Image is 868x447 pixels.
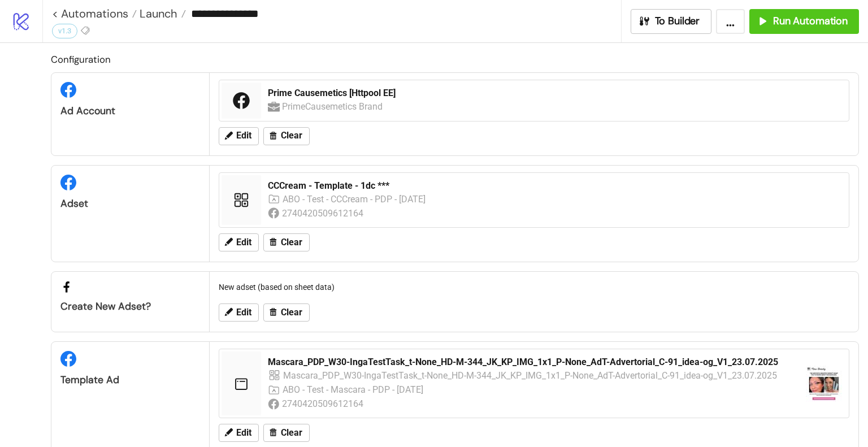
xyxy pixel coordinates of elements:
div: 2740420509612164 [282,206,365,220]
div: ABO - Test - CCCream - PDP - [DATE] [283,192,427,206]
button: Clear [263,127,310,145]
span: Edit [236,307,251,318]
span: Edit [236,237,251,248]
img: https://external-fra5-2.xx.fbcdn.net/emg1/v/t13/18000477850161030225?url=https%3A%2F%2Fwww.facebo... [806,366,842,402]
button: Edit [219,303,259,322]
button: Edit [219,233,259,251]
span: Launch [137,6,177,21]
span: Edit [236,131,251,141]
button: Run Automation [749,9,859,34]
span: Clear [281,428,302,438]
button: Edit [219,127,259,145]
a: < Automations [52,8,137,19]
h2: Configuration [51,52,859,67]
a: Launch [137,8,186,19]
button: Clear [263,424,310,442]
div: New adset (based on sheet data) [214,276,854,298]
div: Mascara_PDP_W30-IngaTestTask_t-None_HD-M-344_JK_KP_IMG_1x1_P-None_AdT-Advertorial_C-91_idea-og_V1... [268,356,797,368]
div: ABO - Test - Mascara - PDP - [DATE] [283,383,424,397]
button: Clear [263,303,310,322]
div: CCCream - Template - 1dc *** [268,180,842,192]
span: To Builder [655,15,700,28]
div: Mascara_PDP_W30-IngaTestTask_t-None_HD-M-344_JK_KP_IMG_1x1_P-None_AdT-Advertorial_C-91_idea-og_V1... [283,368,778,383]
span: Run Automation [773,15,848,28]
div: Adset [60,197,200,210]
div: Template Ad [60,374,200,387]
button: Edit [219,424,259,442]
button: ... [716,9,745,34]
span: Clear [281,131,302,141]
span: Clear [281,237,302,248]
div: Create new adset? [60,300,200,313]
button: Clear [263,233,310,251]
div: PrimeCausemetics Brand [282,99,384,114]
div: Ad Account [60,105,200,118]
div: Prime Causemetics [Httpool EE] [268,87,842,99]
div: v1.3 [52,24,77,38]
span: Edit [236,428,251,438]
div: 2740420509612164 [282,397,365,411]
button: To Builder [631,9,712,34]
span: Clear [281,307,302,318]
